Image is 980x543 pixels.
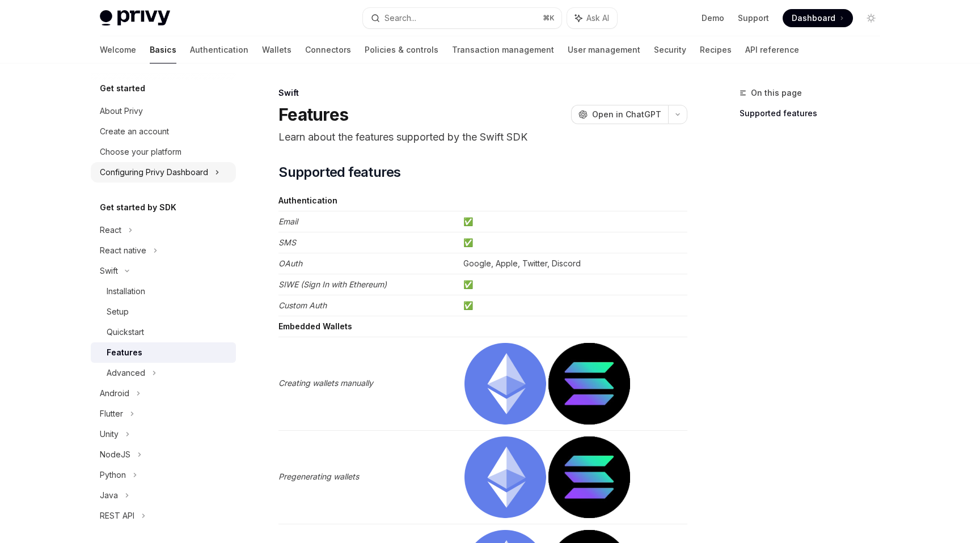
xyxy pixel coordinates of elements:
[278,129,687,145] p: Learn about the features supported by the Swift SDK
[278,104,348,125] h1: Features
[365,36,438,63] a: Policies & controls
[100,264,118,278] div: Swift
[278,163,400,181] span: Supported features
[278,87,687,99] div: Swift
[100,509,134,523] div: REST API
[459,232,687,253] td: ✅
[459,274,687,295] td: ✅
[571,105,668,124] button: Open in ChatGPT
[745,36,799,63] a: API reference
[262,36,292,63] a: Wallets
[100,36,136,63] a: Welcome
[452,36,554,63] a: Transaction management
[91,121,236,142] a: Create an account
[100,223,121,237] div: React
[91,322,236,342] a: Quickstart
[459,253,687,274] td: Google, Apple, Twitter, Discord
[100,201,176,214] h5: Get started by SDK
[107,366,145,380] div: Advanced
[740,104,889,122] a: Supported features
[100,82,145,95] h5: Get started
[385,11,416,25] div: Search...
[278,237,296,247] em: SMS
[548,436,630,518] img: solana.png
[305,36,351,63] a: Connectors
[278,472,359,481] em: Pregenerating wallets
[100,244,146,257] div: React native
[702,12,724,24] a: Demo
[100,10,170,26] img: light logo
[100,166,208,179] div: Configuring Privy Dashboard
[278,321,352,331] strong: Embedded Wallets
[700,36,732,63] a: Recipes
[100,104,143,118] div: About Privy
[107,285,145,298] div: Installation
[91,302,236,322] a: Setup
[751,86,802,100] span: On this page
[792,12,835,24] span: Dashboard
[548,343,630,425] img: solana.png
[464,343,546,425] img: ethereum.png
[100,407,123,421] div: Flutter
[107,325,144,339] div: Quickstart
[91,142,236,162] a: Choose your platform
[862,9,880,27] button: Toggle dark mode
[100,427,119,441] div: Unity
[91,281,236,302] a: Installation
[91,342,236,363] a: Features
[107,346,142,359] div: Features
[91,101,236,121] a: About Privy
[278,279,387,289] em: SIWE (Sign In with Ethereum)
[363,8,561,28] button: Search...⌘K
[278,196,337,205] strong: Authentication
[567,8,617,28] button: Ask AI
[568,36,640,63] a: User management
[100,448,130,461] div: NodeJS
[150,36,176,63] a: Basics
[278,217,298,226] em: Email
[100,125,169,138] div: Create an account
[100,468,126,482] div: Python
[738,12,769,24] a: Support
[100,387,129,400] div: Android
[459,295,687,316] td: ✅
[586,12,609,24] span: Ask AI
[278,378,373,388] em: Creating wallets manually
[783,9,853,27] a: Dashboard
[654,36,686,63] a: Security
[278,300,327,310] em: Custom Auth
[464,436,546,518] img: ethereum.png
[278,258,302,268] em: OAuth
[592,109,661,120] span: Open in ChatGPT
[100,489,118,502] div: Java
[543,14,555,23] span: ⌘ K
[459,211,687,232] td: ✅
[100,145,181,159] div: Choose your platform
[190,36,248,63] a: Authentication
[107,305,129,319] div: Setup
